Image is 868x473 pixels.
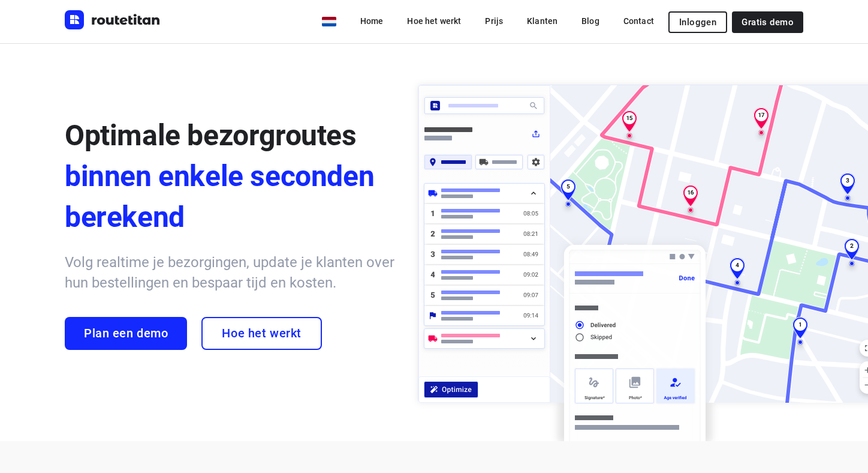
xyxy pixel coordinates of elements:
[65,252,394,293] h6: Volg realtime je bezorgingen, update je klanten over hun bestellingen en bespaar tijd en kosten.
[201,317,321,350] a: Hoe het werkt
[572,10,609,32] a: Blog
[65,317,187,350] a: Plan een demo
[65,10,161,29] img: Routetitan logo
[679,17,716,27] span: Inloggen
[351,10,393,32] a: Home
[65,118,357,152] span: Optimale bezorgroutes
[732,11,803,33] a: Gratis demo
[668,11,727,33] button: Inloggen
[84,327,168,340] span: Plan een demo
[222,327,301,340] span: Hoe het werkt
[65,10,161,32] a: Routetitan
[614,10,664,32] a: Contact
[517,10,567,32] a: Klanten
[65,156,394,238] span: binnen enkele seconden berekend
[397,10,471,32] a: Hoe het werkt
[475,10,513,32] a: Prijs
[742,17,794,27] span: Gratis demo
